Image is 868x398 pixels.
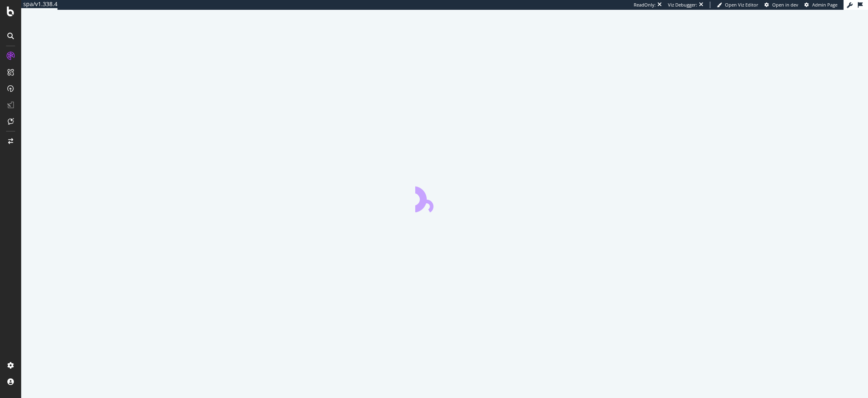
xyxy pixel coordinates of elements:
[772,2,798,8] span: Open in dev
[725,2,758,8] span: Open Viz Editor
[804,2,837,8] a: Admin Page
[812,2,837,8] span: Admin Page
[717,2,758,8] a: Open Viz Editor
[634,2,656,8] div: ReadOnly:
[764,2,798,8] a: Open in dev
[668,2,697,8] div: Viz Debugger:
[415,183,474,212] div: animation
